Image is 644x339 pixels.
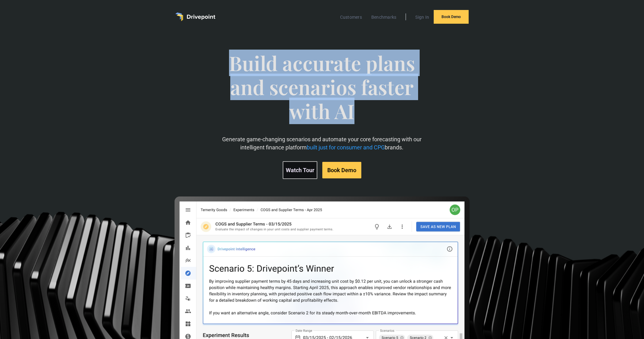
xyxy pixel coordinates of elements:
span: built just for consumer and CPG [307,144,385,151]
a: Watch Tour [283,161,317,179]
a: Book Demo [322,162,361,178]
a: Book Demo [434,10,469,24]
a: home [175,12,215,21]
a: Benchmarks [368,13,400,21]
a: Sign In [412,13,432,21]
p: Generate game-changing scenarios and automate your core forecasting with our intelligent finance ... [211,135,433,151]
span: Build accurate plans and scenarios faster with AI [211,51,433,135]
a: Customers [337,13,365,21]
